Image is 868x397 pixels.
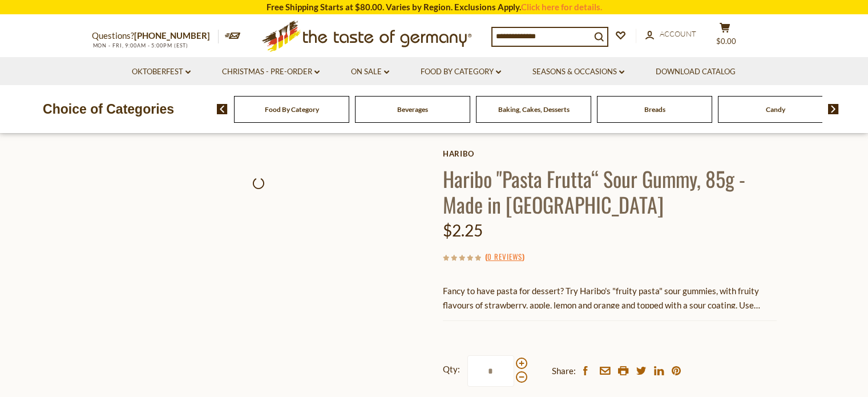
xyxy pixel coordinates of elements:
a: Oktoberfest [132,66,191,78]
a: On Sale [351,66,389,78]
img: previous arrow [217,104,228,114]
a: Haribo [443,149,777,158]
button: $0.00 [708,22,742,51]
a: Christmas - PRE-ORDER [222,66,320,78]
input: Qty: [467,355,514,387]
p: Fancy to have pasta for dessert? Try Haribo's "fruity pasta" sour gummies, with fruity flavours o... [443,284,777,312]
a: Account [645,28,696,41]
a: Click here for details. [521,2,602,12]
strong: Qty: [443,362,460,376]
span: Account [660,29,696,38]
span: MON - FRI, 9:00AM - 5:00PM (EST) [92,42,189,49]
span: Share: [552,364,576,378]
a: Download Catalog [656,66,736,78]
img: next arrow [828,104,839,114]
a: Candy [766,105,785,114]
span: $0.00 [716,37,736,46]
span: $2.25 [443,220,483,240]
h1: Haribo "Pasta Frutta“ Sour Gummy, 85g - Made in [GEOGRAPHIC_DATA] [443,166,777,217]
a: Baking, Cakes, Desserts [498,105,570,114]
a: Food By Category [421,66,501,78]
a: Seasons & Occasions [532,66,624,78]
a: 0 Reviews [487,251,522,263]
a: [PHONE_NUMBER] [134,30,210,41]
span: ( ) [485,251,524,262]
a: Food By Category [265,105,319,114]
p: Questions? [92,29,219,43]
a: Breads [644,105,665,114]
a: Beverages [397,105,428,114]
